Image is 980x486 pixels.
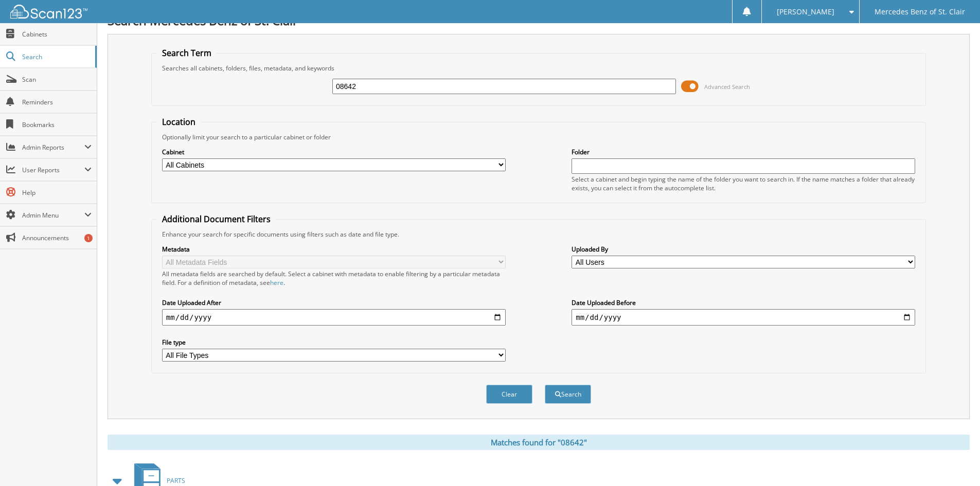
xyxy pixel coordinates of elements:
span: Admin Reports [22,143,84,152]
label: Folder [572,148,915,156]
input: start [162,309,506,326]
span: Reminders [22,98,92,106]
button: Clear [486,385,532,404]
div: Searches all cabinets, folders, files, metadata, and keywords [157,64,920,73]
a: here [270,278,283,287]
span: Cabinets [22,30,92,39]
span: User Reports [22,166,84,174]
div: All metadata fields are searched by default. Select a cabinet with metadata to enable filtering b... [162,269,506,287]
div: 1 [84,234,93,242]
button: Search [545,385,591,404]
span: [PERSON_NAME] [777,9,834,15]
span: Mercedes Benz of St. Clair [875,9,965,15]
div: Select a cabinet and begin typing the name of the folder you want to search in. If the name match... [572,175,915,192]
div: Matches found for "08642" [108,435,970,450]
span: Advanced Search [704,83,750,91]
span: Scan [22,75,92,84]
label: Cabinet [162,148,506,156]
span: Bookmarks [22,120,92,129]
legend: Search Term [157,47,217,59]
label: Date Uploaded Before [572,298,915,307]
div: Optionally limit your search to a particular cabinet or folder [157,133,920,141]
label: Uploaded By [572,245,915,254]
input: end [572,309,915,326]
label: File type [162,338,506,347]
span: Search [22,52,90,61]
span: PARTS [167,476,185,485]
div: Enhance your search for specific documents using filters such as date and file type. [157,230,920,239]
span: Announcements [22,233,92,242]
img: scan123-logo-white.svg [10,5,87,19]
legend: Additional Document Filters [157,213,276,225]
label: Metadata [162,245,506,254]
span: Admin Menu [22,211,84,220]
label: Date Uploaded After [162,298,506,307]
legend: Location [157,116,201,128]
span: Help [22,188,92,197]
